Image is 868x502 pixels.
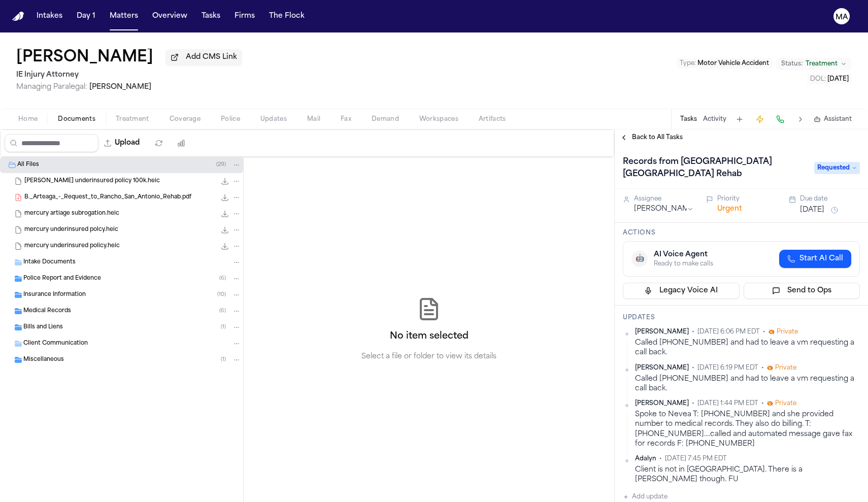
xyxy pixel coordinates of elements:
[24,226,118,235] span: mercury underinsured polcy.heic
[703,115,726,123] button: Activity
[634,195,694,203] div: Assignee
[692,399,694,408] span: •
[732,112,747,126] button: Add Task
[219,276,226,281] span: ( 6 )
[372,115,399,123] span: Demand
[773,112,787,126] button: Make a Call
[17,161,39,170] span: All Files
[654,250,713,260] div: AI Voice Agent
[341,115,351,123] span: Fax
[635,364,689,372] span: [PERSON_NAME]
[23,291,86,299] span: Insurance Information
[632,133,683,142] span: Back to All Tasks
[24,210,119,218] span: mercury artiage subrogation.heic
[16,83,87,91] span: Managing Paralegal:
[419,115,458,123] span: Workspaces
[12,12,24,21] a: Home
[216,162,226,168] span: ( 29 )
[619,154,808,182] h1: Records from [GEOGRAPHIC_DATA] [GEOGRAPHIC_DATA] Rehab
[775,399,796,408] span: Private
[148,7,191,25] button: Overview
[827,76,849,82] span: [DATE]
[753,112,767,126] button: Create Immediate Task
[16,49,153,67] h1: [PERSON_NAME]
[23,258,76,267] span: Intake Documents
[807,74,852,84] button: Edit DOL: 2025-01-29
[779,250,851,268] button: Start AI Call
[220,225,230,235] button: Download mercury underinsured polcy.heic
[623,229,860,237] h3: Actions
[635,455,656,463] span: Adalyn
[680,60,696,66] span: Type :
[659,455,662,463] span: •
[58,115,95,123] span: Documents
[828,204,841,216] button: Snooze task
[390,329,469,344] h2: No item selected
[24,177,160,186] span: [PERSON_NAME] underinsured policy 100k.heic
[697,364,758,372] span: [DATE] 6:19 PM EDT
[220,192,230,203] button: Download B._Arteaga_-_Request_to_Rancho_San_Antonio_Rehab.pdf
[220,241,230,251] button: Download mercury underinsured policy.heic
[761,364,764,372] span: •
[717,204,742,214] button: Urgent
[170,115,201,123] span: Coverage
[307,115,320,123] span: Mail
[623,283,740,299] button: Legacy Voice AI
[23,307,71,316] span: Medical Records
[220,209,230,219] button: Download mercury artiage subrogation.heic
[23,275,101,283] span: Police Report and Evidence
[106,7,142,25] button: Matters
[16,69,242,81] h2: IE Injury Attorney
[5,134,98,152] input: Search files
[230,7,259,25] button: Firms
[32,7,66,25] button: Intakes
[677,58,772,69] button: Edit Type: Motor Vehicle Accident
[775,364,796,372] span: Private
[692,364,694,372] span: •
[186,52,237,62] span: Add CMS Link
[220,176,230,186] button: Download Artiga underinsured policy 100k.heic
[777,328,798,336] span: Private
[197,7,224,25] button: Tasks
[635,399,689,408] span: [PERSON_NAME]
[697,399,758,408] span: [DATE] 1:44 PM EDT
[692,328,694,336] span: •
[12,12,24,21] img: Finch Logo
[73,7,99,25] button: Day 1
[800,195,860,203] div: Due date
[800,205,824,215] button: [DATE]
[24,242,120,251] span: mercury underinsured policy.heic
[814,162,860,174] span: Requested
[636,254,644,264] span: 🤖
[221,357,226,362] span: ( 1 )
[23,340,88,348] span: Client Communication
[824,115,852,123] span: Assistant
[761,399,764,408] span: •
[635,410,860,449] div: Spoke to Nevea T: [PHONE_NUMBER] and she provided number to medical records. They also do billing...
[361,352,496,362] p: Select a file or folder to view its details
[116,115,149,123] span: Treatment
[23,323,63,332] span: Bills and Liens
[697,60,769,66] span: Motor Vehicle Accident
[810,76,826,82] span: DOL :
[781,60,803,68] span: Status:
[680,115,697,123] button: Tasks
[776,58,852,70] button: Change status from Treatment
[217,292,226,297] span: ( 10 )
[635,328,689,336] span: [PERSON_NAME]
[18,115,38,123] span: Home
[635,374,860,394] div: Called [PHONE_NUMBER] and had to leave a vm requesting a call back.
[763,328,765,336] span: •
[89,83,151,91] span: [PERSON_NAME]
[635,465,860,485] div: Client is not in [GEOGRAPHIC_DATA]. There is a [PERSON_NAME] though. FU
[221,115,240,123] span: Police
[635,338,860,358] div: Called [PHONE_NUMBER] and had to leave a vm requesting a call back.
[799,254,843,264] span: Start AI Call
[260,115,287,123] span: Updates
[717,195,777,203] div: Priority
